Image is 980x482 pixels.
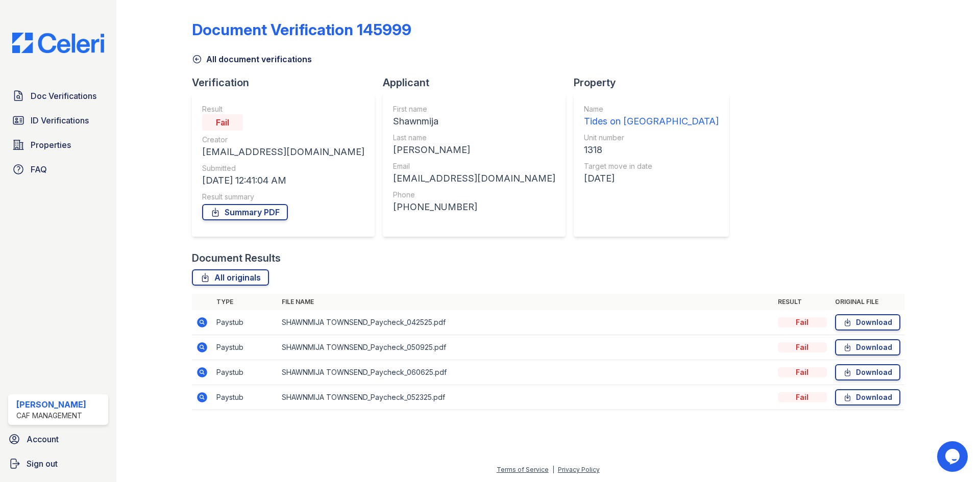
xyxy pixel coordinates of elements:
[212,294,278,310] th: Type
[778,392,827,402] div: Fail
[4,429,112,449] a: Account
[31,90,96,102] span: Doc Verifications
[393,200,555,214] div: [PHONE_NUMBER]
[835,339,900,356] a: Download
[202,204,288,220] a: Summary PDF
[192,269,269,286] a: All originals
[212,385,278,410] td: Paystub
[393,104,555,114] div: First name
[8,159,108,180] a: FAQ
[574,75,737,90] div: Property
[31,114,89,126] span: ID Verifications
[552,466,554,473] div: |
[778,342,827,352] div: Fail
[778,317,827,327] div: Fail
[278,360,774,385] td: SHAWNMIJA TOWNSEND_Paycheck_060625.pdf
[16,398,86,411] div: [PERSON_NAME]
[212,360,278,385] td: Paystub
[202,104,364,114] div: Result
[393,161,555,171] div: Email
[202,173,364,188] div: [DATE] 12:41:04 AM
[202,145,364,159] div: [EMAIL_ADDRESS][DOMAIN_NAME]
[393,133,555,143] div: Last name
[383,75,574,90] div: Applicant
[835,314,900,331] a: Download
[278,335,774,360] td: SHAWNMIJA TOWNSEND_Paycheck_050925.pdf
[202,135,364,145] div: Creator
[393,171,555,186] div: [EMAIL_ADDRESS][DOMAIN_NAME]
[278,385,774,410] td: SHAWNMIJA TOWNSEND_Paycheck_052325.pdf
[831,294,904,310] th: Original file
[584,171,719,186] div: [DATE]
[31,139,71,151] span: Properties
[584,133,719,143] div: Unit number
[212,310,278,335] td: Paystub
[8,86,108,106] a: Doc Verifications
[393,114,555,129] div: Shawnmija
[27,433,59,445] span: Account
[497,466,549,473] a: Terms of Service
[8,135,108,155] a: Properties
[584,104,719,114] div: Name
[584,114,719,129] div: Tides on [GEOGRAPHIC_DATA]
[558,466,600,473] a: Privacy Policy
[192,75,383,90] div: Verification
[774,294,831,310] th: Result
[16,411,86,421] div: CAF Management
[584,143,719,157] div: 1318
[393,143,555,157] div: [PERSON_NAME]
[584,104,719,129] a: Name Tides on [GEOGRAPHIC_DATA]
[835,389,900,405] a: Download
[778,367,827,377] div: Fail
[937,441,970,472] iframe: chat widget
[278,310,774,335] td: SHAWNMIJA TOWNSEND_Paycheck_042525.pdf
[278,294,774,310] th: File name
[584,161,719,171] div: Target move in date
[835,364,900,380] a: Download
[393,190,555,200] div: Phone
[202,192,364,202] div: Result summary
[31,163,47,175] span: FAQ
[4,453,112,474] a: Sign out
[212,335,278,360] td: Paystub
[192,20,411,39] div: Document Verification 145999
[27,458,58,470] span: Sign out
[192,53,312,65] a: All document verifications
[192,251,281,265] div: Document Results
[202,114,243,131] div: Fail
[8,110,108,131] a: ID Verifications
[4,33,112,53] img: CE_Logo_Blue-a8612792a0a2168367f1c8372b55b34899dd931a85d93a1a3d3e32e68fde9ad4.png
[202,163,364,173] div: Submitted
